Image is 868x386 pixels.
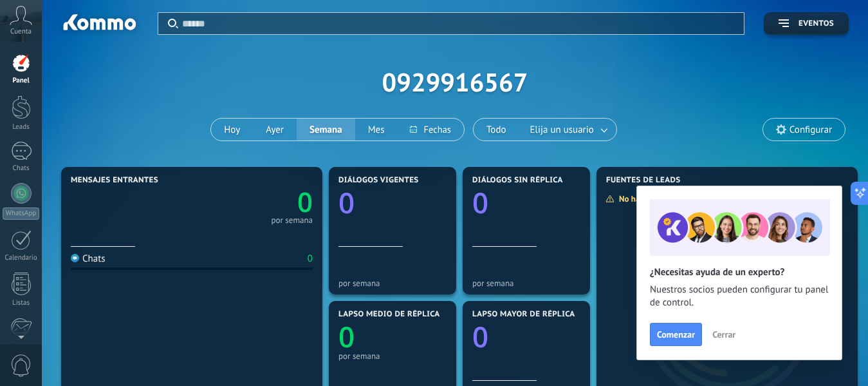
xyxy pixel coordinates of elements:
span: Diálogos sin réplica [472,176,563,185]
div: Panel [3,77,40,85]
span: Elija un usuario [528,121,596,139]
div: Leads [3,123,40,131]
div: por semana [271,217,313,224]
button: Hoy [211,119,253,140]
div: No hay suficientes datos para mostrar [605,193,762,204]
span: Configurar [790,124,832,135]
text: 0 [297,184,313,220]
span: Mensajes entrantes [71,176,158,185]
div: WhatsApp [3,207,39,220]
div: 0 [308,253,313,265]
button: Mes [355,119,398,140]
h2: ¿Necesitas ayuda de un experto? [650,266,829,278]
text: 0 [472,317,488,356]
button: Todo [474,119,519,140]
span: Cuenta [10,28,32,36]
text: 0 [338,183,355,222]
div: Chats [3,164,40,173]
button: Ayer [253,119,297,140]
button: Eventos [764,12,849,35]
button: Fechas [397,119,463,140]
div: Chats [71,253,106,265]
span: Lapso mayor de réplica [472,310,575,319]
span: Lapso medio de réplica [338,310,440,319]
span: Nuestros socios pueden configurar tu panel de control. [650,284,829,309]
a: 0 [192,184,313,220]
button: Semana [297,119,355,140]
text: 0 [338,317,355,356]
button: Cerrar [706,325,741,344]
div: por semana [338,278,447,288]
div: por semana [338,351,447,361]
div: Listas [3,299,40,307]
button: Elija un usuario [519,119,616,140]
span: Eventos [799,19,834,28]
img: Chats [71,254,79,262]
div: por semana [472,278,580,288]
text: 0 [472,183,488,222]
span: Fuentes de leads [606,176,681,185]
div: Calendario [3,254,40,262]
span: Cerrar [712,330,735,339]
button: Comenzar [650,323,702,346]
span: Diálogos vigentes [338,176,419,185]
span: Comenzar [657,330,695,339]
